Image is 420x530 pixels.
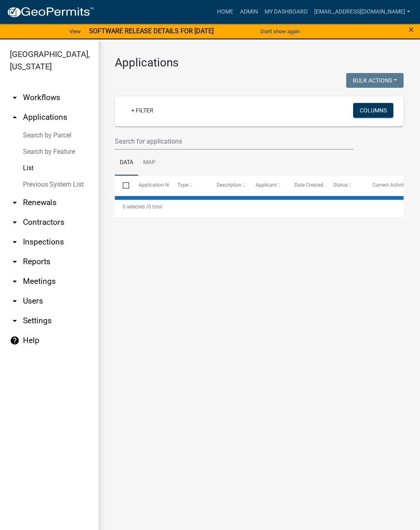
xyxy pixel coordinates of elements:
button: Close [409,25,414,34]
i: help [10,336,20,345]
i: arrow_drop_down [10,217,20,227]
a: View [66,25,84,38]
datatable-header-cell: Status [326,176,365,195]
button: Columns [353,103,393,118]
span: Applicant [256,182,277,188]
i: arrow_drop_down [10,257,20,267]
span: Application Number [139,182,183,188]
button: Bulk Actions [346,73,404,88]
a: My Dashboard [261,4,311,20]
a: + Filter [125,103,160,118]
h3: Applications [115,56,404,70]
input: Search for applications [115,133,354,150]
datatable-header-cell: Type [169,176,208,195]
button: Don't show again [257,25,303,38]
strong: SOFTWARE RELEASE DETAILS FOR [DATE] [89,27,214,35]
i: arrow_drop_down [10,237,20,247]
datatable-header-cell: Description [209,176,248,195]
a: Admin [237,4,261,20]
datatable-header-cell: Date Created [287,176,326,195]
span: 0 selected / [123,204,148,210]
i: arrow_drop_down [10,198,20,208]
i: arrow_drop_down [10,276,20,286]
i: arrow_drop_down [10,296,20,306]
span: Type [178,182,188,188]
span: Current Activity [372,182,406,188]
span: Status [333,182,348,188]
i: arrow_drop_down [10,93,20,103]
a: Data [115,150,138,176]
datatable-header-cell: Applicant [248,176,287,195]
span: Description [217,182,242,188]
span: × [409,24,414,35]
i: arrow_drop_down [10,316,20,326]
a: Map [138,150,160,176]
a: [EMAIL_ADDRESS][DOMAIN_NAME] [311,4,413,20]
span: Date Created [294,182,323,188]
datatable-header-cell: Current Activity [365,176,404,195]
datatable-header-cell: Application Number [130,176,169,195]
div: 0 total [115,196,404,217]
a: Home [214,4,237,20]
i: arrow_drop_up [10,112,20,122]
datatable-header-cell: Select [115,176,130,195]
